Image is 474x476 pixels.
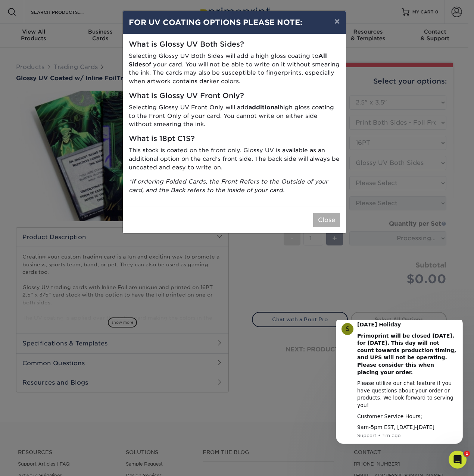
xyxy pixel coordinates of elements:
button: × [328,11,346,32]
p: Selecting Glossy UV Front Only will add high gloss coating to the Front Only of your card. You ca... [129,103,340,129]
h5: What is Glossy UV Front Only? [129,92,340,100]
iframe: Intercom notifications message [325,320,474,456]
h5: What is 18pt C1S? [129,135,340,143]
iframe: Intercom live chat [449,451,467,469]
strong: additional [249,104,280,111]
b: [DATE] Holiday [32,1,76,7]
div: Customer Service Hours; [32,93,132,100]
div: Message content [32,1,132,111]
span: 1 [464,451,470,457]
div: Please utilize our chat feature if you have questions about your order or products. We look forwa... [32,60,132,89]
p: This stock is coated on the front only. Glossy UV is available as an additional option on the car... [129,146,340,172]
h5: What is Glossy UV Both Sides? [129,40,340,49]
strong: All Sides [129,52,327,68]
p: Message from Support, sent 1m ago [32,112,132,119]
div: 9am-5pm EST, [DATE]-[DATE] [32,104,132,111]
p: Selecting Glossy UV Both Sides will add a high gloss coating to of your card. You will not be abl... [129,52,340,86]
h4: FOR UV COATING OPTIONS PLEASE NOTE: [129,17,340,28]
button: Close [313,213,340,227]
b: Primoprint will be closed [DATE], for [DATE]. This day will not count towards production timing, ... [32,13,131,55]
i: *If ordering Folded Cards, the Front Refers to the Outside of your card, and the Back refers to t... [129,178,328,194]
div: Profile image for Support [17,3,29,15]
